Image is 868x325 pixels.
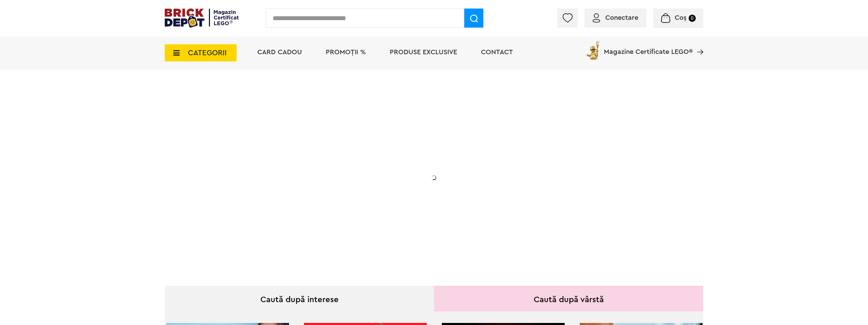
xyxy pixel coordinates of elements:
a: Conectare [593,14,638,21]
a: Card Cadou [257,49,302,56]
a: PROMOȚII % [326,49,366,56]
a: Magazine Certificate LEGO® [693,40,703,46]
span: CATEGORII [188,49,227,57]
div: Caută după interese [165,286,434,311]
span: Conectare [605,14,638,21]
small: 0 [689,15,696,22]
h1: Cadou VIP 40772 [213,137,349,162]
span: Magazine Certificate LEGO® [604,40,693,55]
a: Produse exclusive [390,49,457,56]
span: Coș [675,14,687,21]
div: Află detalii [213,213,349,221]
div: Caută după vârstă [434,286,703,311]
h2: Seria de sărbători: Fantomă luminoasă. Promoția este valabilă în perioada [DATE] - [DATE]. [213,169,349,197]
a: Contact [481,49,513,56]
